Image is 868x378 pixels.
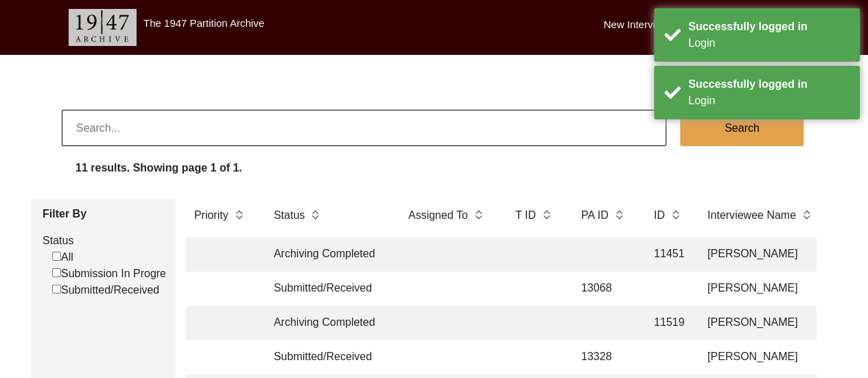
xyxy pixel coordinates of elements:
td: 13328 [573,340,635,375]
label: Interviewee Name [707,207,796,224]
label: New Interview [604,17,668,33]
td: Archiving Completed [266,237,389,272]
label: ID [654,207,665,224]
td: [PERSON_NAME] [699,272,836,306]
td: Archiving Completed [266,306,389,340]
input: Submitted/Received [52,285,61,294]
img: sort-button.png [801,207,811,222]
label: Submission In Progress [52,265,177,282]
label: Assigned To [408,207,468,224]
img: header-logo.png [69,9,137,46]
input: All [52,252,61,261]
td: 11451 [646,237,688,272]
td: [PERSON_NAME] [699,237,836,272]
img: sort-button.png [473,207,483,222]
div: Successfully logged in [688,19,849,35]
label: Status [43,233,165,249]
div: Login [688,93,849,109]
img: sort-button.png [614,207,624,222]
input: Search... [62,110,666,146]
img: sort-button.png [310,207,320,222]
img: sort-button.png [234,207,244,222]
div: Login [688,35,849,51]
td: 13068 [573,272,635,306]
td: Submitted/Received [266,272,389,306]
label: 11 results. Showing page 1 of 1. [75,160,242,176]
label: PA ID [581,207,609,224]
td: [PERSON_NAME] [699,306,836,340]
label: The 1947 Partition Archive [143,17,264,29]
label: Status [274,207,305,224]
label: Filter By [43,206,165,222]
button: Search [680,110,804,146]
label: T ID [515,207,536,224]
label: Priority [194,207,228,224]
td: [PERSON_NAME] [699,340,836,375]
label: Submitted/Received [52,282,159,298]
td: Submitted/Received [266,340,389,375]
td: 11519 [646,306,688,340]
input: Submission In Progress [52,268,61,277]
img: sort-button.png [541,207,551,222]
div: Successfully logged in [688,76,849,93]
label: All [52,249,73,265]
img: sort-button.png [670,207,680,222]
